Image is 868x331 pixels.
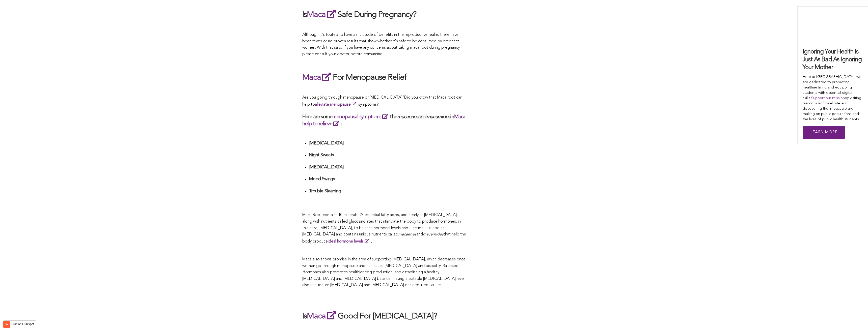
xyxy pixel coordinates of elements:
[9,321,36,327] label: Built on HubSpot
[309,176,466,182] h4: Mood Swings
[328,239,372,244] strong: .
[302,96,404,100] span: Are you going through menopause or [MEDICAL_DATA]?
[3,320,36,328] button: Built on HubSpot
[302,213,461,236] span: Maca Root contains 10 minerals, 23 essential fatty acids, and nearly all [MEDICAL_DATA], along wi...
[302,74,333,82] a: Maca
[328,239,371,244] a: ideal hormone levels
[332,114,390,119] a: menopausal symptoms
[315,103,358,107] a: alleviate menopause
[302,232,466,244] span: that help the body produce
[843,307,868,331] iframe: Chat Widget
[416,232,423,236] span: and
[803,126,845,139] a: Learn More
[302,9,466,20] h2: Is Safe During Pregnancy?
[309,140,466,146] h4: [MEDICAL_DATA]
[302,113,466,127] h3: Here are some the and in :
[302,257,466,287] span: Maca also shows promise in the area of supporting [MEDICAL_DATA], which decreases once women go t...
[423,232,444,236] span: macamides
[302,114,466,127] a: Maca help to relieve
[309,152,466,158] h4: Night Sweats
[302,72,466,83] h2: For Menopause Relief
[302,33,460,56] span: Although it's touted to have a multitude of benefits in the reproductive realm, there have been f...
[307,312,337,320] a: Maca
[302,310,466,322] h2: Is Good For [MEDICAL_DATA]?
[398,232,416,236] span: macaenes
[3,321,9,327] img: HubSpot sprocket logo
[397,114,418,119] em: macaenes
[309,164,466,170] h4: [MEDICAL_DATA]
[307,11,337,19] a: Maca
[426,114,450,119] em: macamides
[309,188,466,194] h4: Trouble Sleeping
